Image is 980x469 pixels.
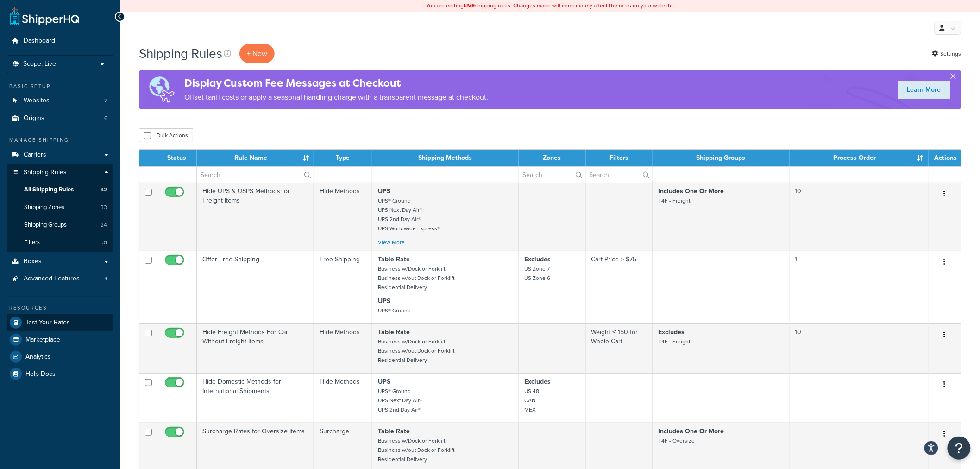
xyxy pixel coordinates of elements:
strong: Table Rate [378,254,410,264]
small: Business w/Dock or Forklift Business w/out Dock or Forklift Residential Delivery [378,265,454,292]
span: Test Your Rates [25,319,70,327]
p: + New [239,44,275,63]
small: T4F - Oversize [659,437,695,445]
th: Zones [519,150,585,166]
small: UPS® Ground UPS Next Day Air® UPS 2nd Day Air® UPS Worldwide Express® [378,196,440,233]
strong: Excludes [524,254,551,264]
strong: Includes One Or More [659,426,724,436]
a: Shipping Rules [7,164,113,181]
th: Actions [929,150,961,166]
span: 33 [101,203,107,211]
a: Test Your Rates [7,314,113,331]
li: Shipping Rules [7,164,113,252]
span: 4 [104,275,107,283]
a: ShipperHQ Home [10,7,79,25]
strong: UPS [378,296,390,306]
th: Rule Name : activate to sort column ascending [197,150,314,166]
input: Search [586,167,653,183]
td: 10 [790,183,929,251]
small: T4F - Freight [659,337,691,346]
span: 2 [104,97,107,105]
strong: Table Rate [378,426,410,436]
a: Shipping Zones 33 [7,199,113,216]
div: Basic Setup [7,82,113,90]
span: Advanced Features [24,275,80,283]
button: Open Resource Center [948,437,971,460]
a: Origins 6 [7,110,113,127]
strong: Excludes [659,327,685,337]
td: Hide Methods [314,323,372,373]
th: Shipping Groups [653,150,790,166]
td: 10 [790,323,929,373]
td: Offer Free Shipping [197,251,314,323]
img: duties-banner-06bc72dcb5fe05cb3f9472aba00be2ae8eb53ab6f0d8bb03d382ba314ac3c341.png [139,70,184,109]
strong: UPS [378,377,390,387]
td: Hide Methods [314,183,372,251]
a: All Shipping Rules 42 [7,181,113,198]
small: US Zone 7 US Zone 6 [524,265,550,282]
small: UPS® Ground [378,306,411,315]
h1: Shipping Rules [139,44,222,63]
li: Shipping Groups [7,216,113,234]
td: Free Shipping [314,251,372,323]
span: Carriers [24,151,46,159]
li: Origins [7,110,113,127]
a: View More [378,238,405,247]
span: Marketplace [25,336,60,344]
a: Websites 2 [7,92,113,109]
li: Analytics [7,349,113,365]
div: Manage Shipping [7,136,113,144]
input: Search [519,167,585,183]
span: 6 [104,114,107,122]
strong: Excludes [524,377,551,387]
th: Shipping Methods [372,150,519,166]
a: Carriers [7,146,113,164]
span: 24 [101,221,107,229]
small: UPS® Ground UPS Next Day Air® UPS 2nd Day Air® [378,387,422,414]
td: Cart Price > $75 [586,251,653,323]
li: Shipping Zones [7,199,113,216]
span: Shipping Groups [24,221,67,229]
a: Advanced Features 4 [7,270,113,287]
td: 1 [790,251,929,323]
span: Websites [24,97,50,105]
a: Help Docs [7,366,113,382]
li: All Shipping Rules [7,181,113,198]
span: Help Docs [25,370,56,378]
span: 31 [102,239,107,247]
td: Hide Freight Methods For Cart Without Freight Items [197,323,314,373]
span: Shipping Zones [24,203,64,211]
input: Search [197,167,314,183]
span: Dashboard [24,37,55,45]
button: Bulk Actions [139,128,193,142]
th: Status [157,150,197,166]
span: Shipping Rules [24,169,67,177]
small: Business w/Dock or Forklift Business w/out Dock or Forklift Residential Delivery [378,437,454,463]
div: Resources [7,304,113,312]
span: Scope: Live [23,60,56,68]
small: Business w/Dock or Forklift Business w/out Dock or Forklift Residential Delivery [378,337,454,364]
td: Hide UPS & USPS Methods for Freight Items [197,183,314,251]
td: Hide Domestic Methods for International Shipments [197,373,314,423]
b: LIVE [464,1,475,10]
a: Filters 31 [7,234,113,251]
a: Boxes [7,253,113,270]
strong: UPS [378,186,390,196]
h4: Display Custom Fee Messages at Checkout [184,76,488,91]
a: Dashboard [7,32,113,50]
a: Marketplace [7,331,113,348]
th: Type [314,150,372,166]
strong: Table Rate [378,327,410,337]
span: Filters [24,239,40,247]
small: US 48 CAN MEX [524,387,539,414]
span: All Shipping Rules [24,186,74,194]
th: Process Order : activate to sort column ascending [790,150,929,166]
span: Boxes [24,258,42,266]
span: 42 [101,186,107,194]
td: Weight ≤ 150 for Whole Cart [586,323,653,373]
